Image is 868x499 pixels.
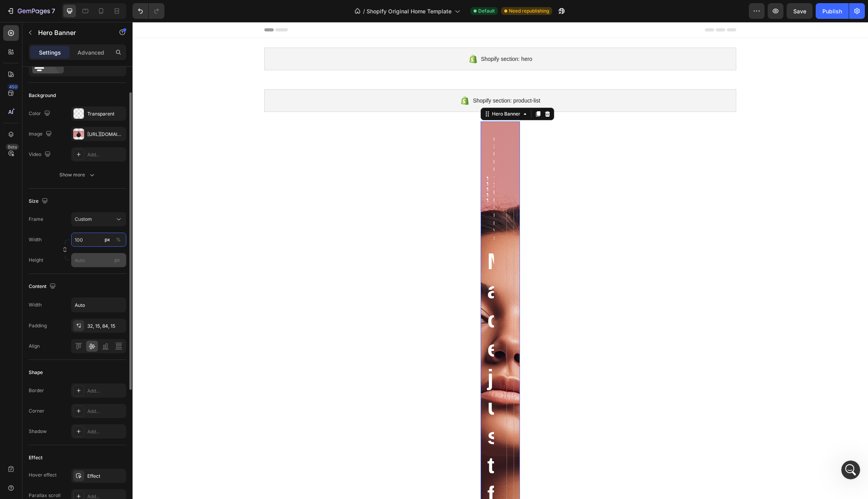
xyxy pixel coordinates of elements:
span: Shopify Original Home Template [367,7,452,15]
div: You are most welcome. Should you have any further concern, feel free to reach out to us. [13,51,123,75]
div: user says… [6,127,151,152]
p: Settings [39,48,61,57]
div: Corner [29,407,44,415]
label: Height [29,257,43,264]
p: Advanced [77,48,104,57]
label: Frame [29,216,43,223]
span: Custom [75,216,92,223]
div: Parallax scroll [29,492,61,499]
button: go back [5,3,20,18]
button: Publish [816,3,849,19]
div: Add... [87,151,124,158]
div: Thank you [110,23,151,40]
div: Publish [822,7,842,15]
div: Shadow [29,428,47,435]
p: 7 [52,6,55,16]
div: Content [29,281,57,292]
div: Add... [87,428,124,435]
p: Hero Banner [38,28,105,37]
button: Save [787,3,813,19]
span: Shopify section: product-list [340,74,407,83]
div: Close [138,3,152,17]
div: % [116,236,121,243]
p: Active [38,10,54,18]
div: Show more [59,171,96,179]
div: Align [29,343,40,350]
div: Size [29,196,50,207]
div: Undo/Redo [133,3,164,19]
div: px [105,236,110,243]
div: Color [29,108,52,119]
div: Shape [29,369,43,376]
button: Upload attachment [12,257,18,264]
button: 7 [3,3,59,19]
div: or you can create discount code for 276 USD so I can buy again but paying $0 [35,224,145,247]
button: Start recording [50,257,56,264]
div: Beta [6,144,19,150]
button: Custom [71,212,126,226]
div: 32, 15, 84, 15 [87,323,124,330]
textarea: Message… [7,241,151,254]
div: Transparent [87,110,124,117]
img: Profile image for Emerald [22,4,35,17]
iframe: Intercom live chat [841,460,860,479]
button: Emoji picker [25,257,31,264]
div: Width [29,301,42,308]
span: Shopify section: hero [348,32,400,42]
div: Thank you [116,28,145,36]
span: / [363,7,365,15]
button: Gif picker [37,257,44,264]
div: Add... [87,408,124,415]
button: % [103,235,112,244]
div: Background [29,92,56,99]
input: Auto [72,298,126,312]
div: Image [29,129,53,139]
div: Hey Emerald, I connected with Shopify customer support and they say you can activate my account t... [35,90,145,121]
div: Effect [87,473,124,480]
div: or you can create discount code for 276 USD so I can buy again but paying $0 [28,152,151,251]
div: [URL][DOMAIN_NAME] [87,131,124,138]
input: px% [71,233,126,247]
span: Save [793,8,806,15]
div: You are most welcome. Should you have any further concern, feel free to reach out to us. [6,47,129,79]
div: 450 [7,84,19,90]
button: Send a message… [135,254,147,267]
div: Emerald says… [6,47,151,86]
div: Video [29,149,52,160]
div: Hero Banner [358,88,389,95]
button: Show more [29,168,126,182]
div: Hey Emerald, I connected with Shopify customer support and they say you can activate my account t... [28,86,151,126]
div: Effect [29,454,42,461]
span: Default [478,7,495,15]
div: Can you check and activate my package again? [35,131,145,147]
span: px [114,257,120,263]
div: user says… [6,23,151,47]
label: Width [29,236,42,243]
h1: Emerald [38,4,64,10]
div: user says… [6,152,151,252]
button: px [114,235,123,244]
div: Padding [29,322,47,329]
div: Hover effect [29,471,57,479]
iframe: Design area [133,22,868,499]
div: Border [29,387,44,394]
div: user says… [6,86,151,127]
span: Need republishing [509,7,549,15]
input: px [71,253,126,267]
div: Can you check and activate my package again? [28,127,151,151]
div: Add... [87,387,124,394]
button: Home [123,3,138,18]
